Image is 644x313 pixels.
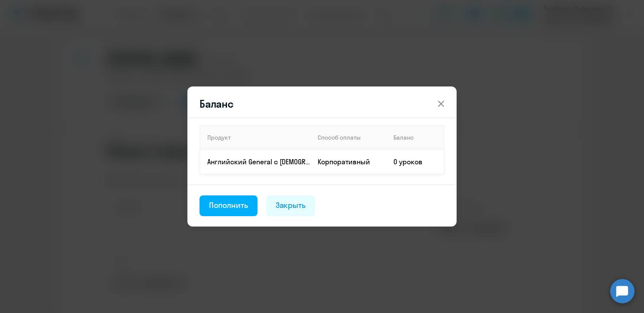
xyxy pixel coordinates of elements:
[209,200,248,211] div: Пополнить
[200,125,311,150] th: Продукт
[386,125,444,150] th: Баланс
[386,150,444,174] td: 0 уроков
[311,125,386,150] th: Способ оплаты
[311,150,386,174] td: Корпоративный
[276,200,306,211] div: Закрыть
[207,157,310,166] p: Английский General с [DEMOGRAPHIC_DATA] преподавателем
[266,195,316,216] button: Закрыть
[200,195,258,216] button: Пополнить
[187,97,457,111] header: Баланс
